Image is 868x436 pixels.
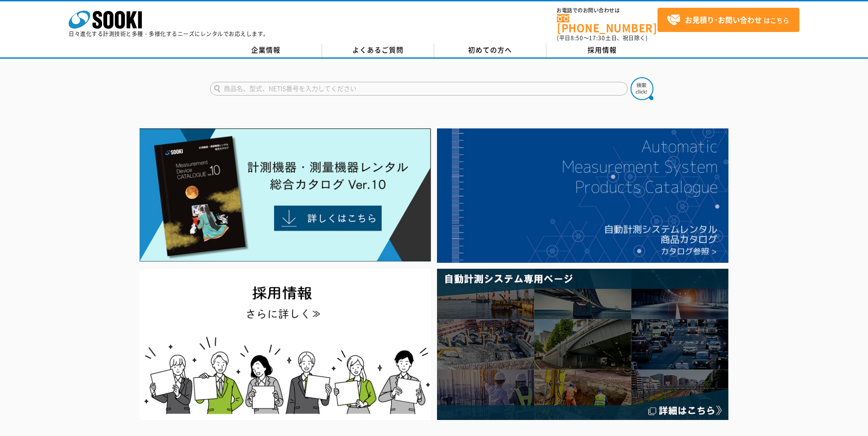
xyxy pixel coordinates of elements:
img: 自動計測システム専用ページ [437,269,728,420]
a: [PHONE_NUMBER] [557,14,658,33]
span: 8:50 [571,34,583,42]
a: お見積り･お問い合わせはこちら [658,8,799,32]
span: はこちら [667,13,789,27]
img: 自動計測システムカタログ [437,128,728,263]
a: 採用情報 [546,43,658,57]
a: 企業情報 [210,43,322,57]
img: Catalog Ver10 [140,128,431,262]
input: 商品名、型式、NETIS番号を入力してください [210,82,628,96]
span: 17:30 [589,34,605,42]
img: btn_search.png [631,77,653,100]
strong: お見積り･お問い合わせ [685,14,762,25]
img: SOOKI recruit [140,269,431,420]
span: お電話でのお問い合わせは [557,8,658,13]
a: 初めての方へ [434,43,546,57]
span: (平日 ～ 土日、祝日除く) [557,34,647,42]
a: よくあるご質問 [322,43,434,57]
span: 初めての方へ [468,45,512,55]
p: 日々進化する計測技術と多種・多様化するニーズにレンタルでお応えします。 [69,31,269,37]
